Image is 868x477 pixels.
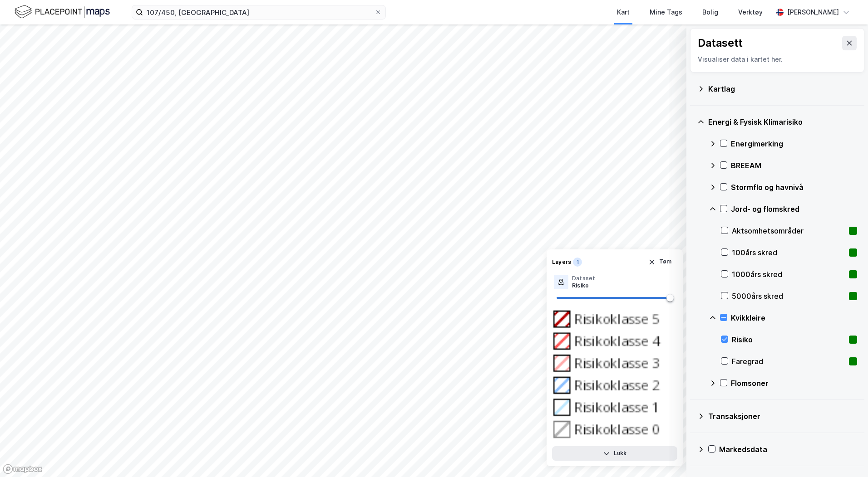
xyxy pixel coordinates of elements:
[572,275,595,282] div: Dataset
[15,4,110,20] img: logo.f888ab2527a4732fd821a326f86c7f29.svg
[552,446,677,461] button: Lukk
[738,7,763,18] div: Verktøy
[731,182,857,193] div: Stormflo og havnivå
[617,7,630,18] div: Kart
[732,225,845,236] div: Aktsomhetsområder
[732,291,845,302] div: 5000års skred
[731,160,857,171] div: BREEAM
[732,356,845,367] div: Faregrad
[732,334,845,345] div: Risiko
[731,378,857,389] div: Flomsoner
[823,433,868,477] iframe: Chat Widget
[698,54,857,65] div: Visualiser data i kartet her.
[731,138,857,149] div: Energimerking
[787,7,839,18] div: [PERSON_NAME]
[719,444,857,455] div: Markedsdata
[650,7,682,18] div: Mine Tags
[552,258,571,266] div: Layers
[702,7,718,18] div: Bolig
[823,433,868,477] div: Kontrollprogram for chat
[708,83,857,94] div: Kartlag
[3,464,43,474] a: Mapbox homepage
[143,5,375,19] input: Søk på adresse, matrikkel, gårdeiere, leietakere eller personer
[731,204,857,214] div: Jord- og flomskred
[708,411,857,422] div: Transaksjoner
[572,282,595,289] div: Risiko
[731,312,857,323] div: Kvikkleire
[732,247,845,258] div: 100års skred
[732,269,845,280] div: 1000års skred
[708,117,857,127] div: Energi & Fysisk Klimarisiko
[573,258,582,267] div: 1
[642,255,677,269] button: Tøm
[698,36,743,50] div: Datasett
